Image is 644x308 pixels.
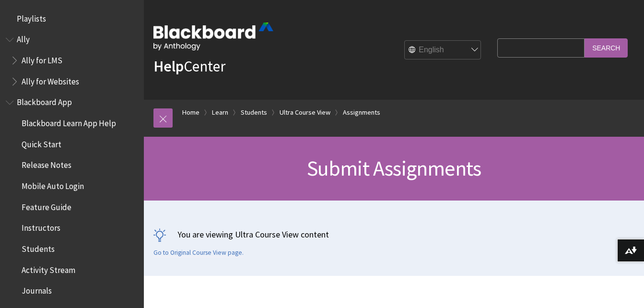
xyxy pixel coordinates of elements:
[212,107,228,118] a: Learn
[343,107,380,118] a: Assignments
[22,199,71,212] span: Feature Guide
[241,107,267,118] a: Students
[17,32,30,45] span: Ally
[22,52,62,65] span: Ally for LMS
[280,107,330,118] a: Ultra Course View
[22,157,71,170] span: Release Notes
[22,220,60,233] span: Instructors
[585,38,628,57] input: Search
[182,107,199,118] a: Home
[17,11,46,24] span: Playlists
[153,57,184,76] strong: Help
[6,11,138,27] nav: Book outline for Playlists
[153,228,634,240] p: You are viewing Ultra Course View content
[22,115,116,128] span: Blackboard Learn App Help
[22,262,75,275] span: Activity Stream
[22,136,61,149] span: Quick Start
[22,283,52,296] span: Journals
[307,155,481,181] span: Submit Assignments
[22,241,55,254] span: Students
[17,95,72,107] span: Blackboard App
[153,23,273,50] img: Blackboard by Anthology
[6,32,138,90] nav: Book outline for Anthology Ally Help
[153,57,225,76] a: HelpCenter
[22,178,84,191] span: Mobile Auto Login
[22,73,79,86] span: Ally for Websites
[153,249,244,257] a: Go to Original Course View page.
[405,41,481,60] select: Site Language Selector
